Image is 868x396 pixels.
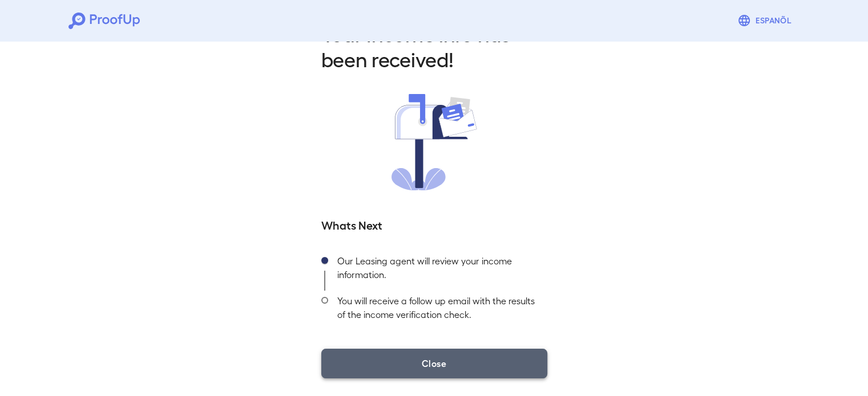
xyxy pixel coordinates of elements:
[328,251,547,291] div: Our Leasing agent will review your income information.
[733,9,800,32] button: Espanõl
[321,217,547,232] h5: Whats Next
[321,21,547,71] h2: Your Income info has been received!
[328,291,547,330] div: You will receive a follow up email with the results of the income verification check.
[321,349,547,378] button: Close
[391,94,477,190] img: received.svg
